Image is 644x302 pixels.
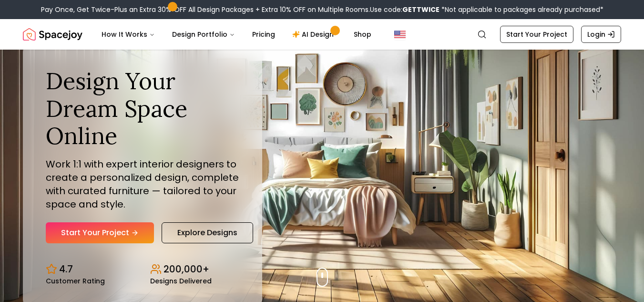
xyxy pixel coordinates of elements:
button: How It Works [94,25,163,44]
a: Spacejoy [23,25,82,44]
a: Login [581,26,621,43]
nav: Main [94,25,379,44]
p: 4.7 [59,262,73,276]
img: United States [394,29,406,40]
img: Spacejoy Logo [23,25,82,44]
button: Design Portfolio [164,25,243,44]
a: Start Your Project [500,26,573,43]
a: Pricing [245,25,283,44]
a: Explore Designs [162,222,253,243]
h1: Design Your Dream Space Online [46,67,239,150]
a: Start Your Project [46,222,154,243]
small: Customer Rating [46,278,105,284]
small: Designs Delivered [150,278,212,284]
span: *Not applicable to packages already purchased* [440,5,603,14]
b: GETTWICE [402,5,440,14]
a: AI Design [285,25,344,44]
a: Shop [346,25,379,44]
p: Work 1:1 with expert interior designers to create a personalized design, complete with curated fu... [46,157,239,211]
span: Use code: [370,5,440,14]
nav: Global [23,19,621,50]
div: Pay Once, Get Twice-Plus an Extra 30% OFF All Design Packages + Extra 10% OFF on Multiple Rooms. [41,5,603,14]
div: Design stats [46,255,239,284]
p: 200,000+ [164,262,209,276]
